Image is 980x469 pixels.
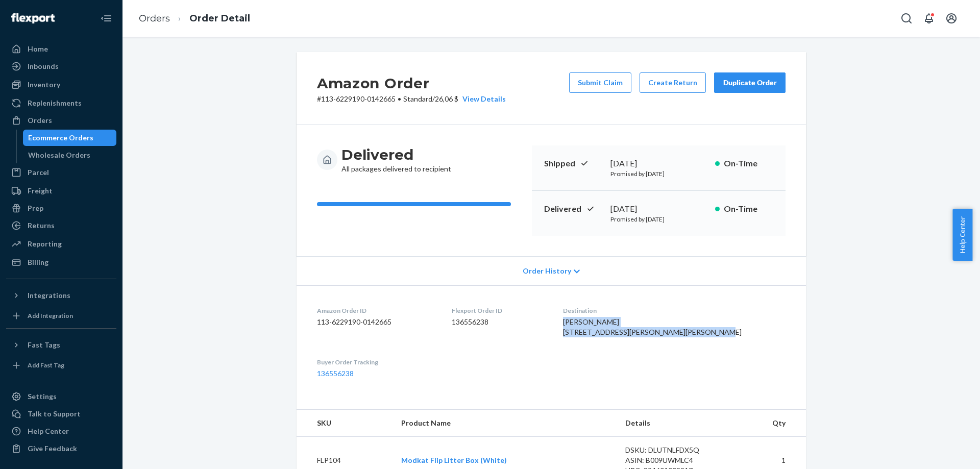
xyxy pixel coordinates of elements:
a: Orders [6,112,116,129]
div: Prep [28,203,43,213]
div: Give Feedback [28,443,77,454]
div: DSKU: DLUTNLFDX5Q [625,445,721,455]
a: Settings [6,388,116,405]
a: Inbounds [6,58,116,75]
dd: 136556238 [452,317,546,327]
button: Give Feedback [6,440,116,457]
div: Add Fast Tag [28,361,64,369]
a: Parcel [6,164,116,181]
p: On-Time [724,158,773,169]
button: Submit Claim [569,72,631,93]
a: 136556238 [317,369,354,378]
a: Freight [6,183,116,199]
div: Talk to Support [28,409,81,419]
a: Help Center [6,423,116,439]
th: SKU [297,410,393,437]
a: Orders [139,13,170,24]
span: • [398,94,401,103]
span: Order History [523,266,571,276]
span: Standard [403,94,432,103]
button: Open notifications [919,8,939,29]
button: Open account menu [941,8,962,29]
p: Promised by [DATE] [610,215,707,224]
a: Returns [6,217,116,234]
p: Delivered [544,203,602,215]
th: Qty [729,410,806,437]
a: Prep [6,200,116,216]
div: All packages delivered to recipient [341,145,451,174]
th: Product Name [393,410,617,437]
div: Returns [28,220,55,231]
div: Billing [28,257,48,267]
dt: Amazon Order ID [317,306,435,315]
dt: Flexport Order ID [452,306,546,315]
div: Integrations [28,290,70,301]
p: Promised by [DATE] [610,169,707,178]
h2: Amazon Order [317,72,506,94]
button: Integrations [6,287,116,304]
button: Help Center [952,209,972,261]
a: Wholesale Orders [23,147,117,163]
div: Settings [28,391,57,402]
div: ASIN: B009UWMLC4 [625,455,721,465]
a: Billing [6,254,116,270]
div: Add Integration [28,311,73,320]
button: Close Navigation [96,8,116,29]
a: Order Detail [189,13,250,24]
div: Fast Tags [28,340,60,350]
div: Duplicate Order [723,78,777,88]
p: Shipped [544,158,602,169]
div: [DATE] [610,158,707,169]
div: Replenishments [28,98,82,108]
a: Talk to Support [6,406,116,422]
span: [PERSON_NAME] [STREET_ADDRESS][PERSON_NAME][PERSON_NAME] [563,317,742,336]
div: Reporting [28,239,62,249]
button: Duplicate Order [714,72,786,93]
div: Inbounds [28,61,59,71]
div: Help Center [28,426,69,436]
button: Create Return [640,72,706,93]
div: [DATE] [610,203,707,215]
button: Open Search Box [896,8,917,29]
dd: 113-6229190-0142665 [317,317,435,327]
a: Inventory [6,77,116,93]
button: Fast Tags [6,337,116,353]
a: Ecommerce Orders [23,130,117,146]
a: Add Integration [6,308,116,324]
a: Modkat Flip Litter Box (White) [401,456,507,464]
h3: Delivered [341,145,451,164]
div: Home [28,44,48,54]
div: Ecommerce Orders [28,133,93,143]
a: Add Fast Tag [6,357,116,374]
a: Replenishments [6,95,116,111]
div: Inventory [28,80,60,90]
dt: Destination [563,306,786,315]
th: Details [617,410,729,437]
p: On-Time [724,203,773,215]
div: Orders [28,115,52,126]
button: View Details [458,94,506,104]
a: Home [6,41,116,57]
div: Freight [28,186,53,196]
dt: Buyer Order Tracking [317,358,435,366]
div: Parcel [28,167,49,178]
div: Wholesale Orders [28,150,90,160]
a: Reporting [6,236,116,252]
img: Flexport logo [11,13,55,23]
ol: breadcrumbs [131,4,258,34]
p: # 113-6229190-0142665 / 26,06 $ [317,94,506,104]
